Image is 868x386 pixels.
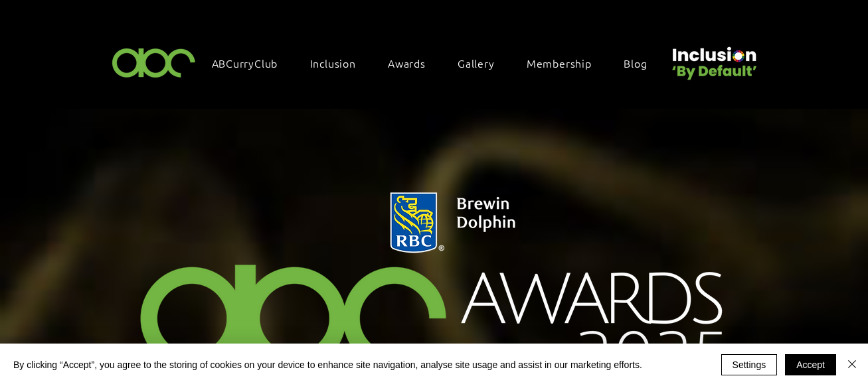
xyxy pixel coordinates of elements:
[388,56,426,70] span: Awards
[667,36,759,82] img: Untitled design (22).png
[458,56,495,70] span: Gallery
[205,49,298,77] a: ABCurryClub
[721,354,778,375] button: Settings
[617,49,667,77] a: Blog
[212,56,278,70] span: ABCurryClub
[844,354,860,375] button: Close
[205,49,667,77] nav: Site
[381,49,446,77] div: Awards
[13,359,642,371] span: By clicking “Accept”, you agree to the storing of cookies on your device to enhance site navigati...
[310,56,356,70] span: Inclusion
[844,356,860,372] img: Close
[108,42,200,82] img: ABC-Logo-Blank-Background-01-01-2.png
[527,56,592,70] span: Membership
[304,49,376,77] div: Inclusion
[624,56,647,70] span: Blog
[451,49,515,77] a: Gallery
[520,49,612,77] a: Membership
[785,354,836,375] button: Accept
